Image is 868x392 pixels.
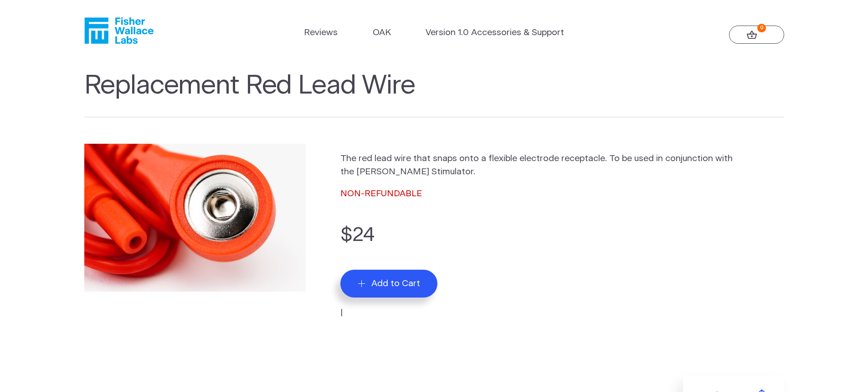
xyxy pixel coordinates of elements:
form: | [340,220,784,319]
img: Replacement Red Lead Wire [84,144,306,292]
a: OAK [373,26,391,40]
p: The red lead wire that snaps onto a flexible electrode receptacle. To be used in conjunction with... [340,152,743,179]
a: Reviews [304,26,338,40]
a: Version 1.0 Accessories & Support [426,26,564,40]
span: NON-REFUNDABLE [340,189,422,198]
p: $24 [340,220,784,250]
a: 0 [729,26,784,44]
button: Add to Cart [340,270,437,298]
span: Add to Cart [371,278,420,289]
a: Fisher Wallace [84,17,154,44]
strong: 0 [757,24,766,32]
h1: Replacement Red Lead Wire [84,70,784,118]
